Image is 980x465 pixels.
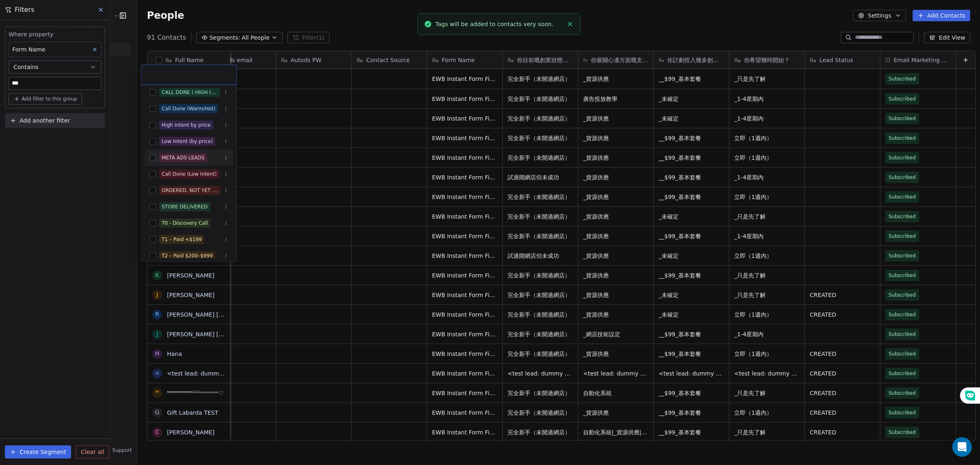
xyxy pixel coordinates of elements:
[565,19,575,29] button: Close toast
[162,89,218,96] div: CALL DONE ( HIGH INTENT )
[162,105,216,112] div: Call Done (Warm/Hot)
[435,20,563,29] div: Tags will be added to contacts very soon.
[162,236,202,243] div: T1 – Paid <$199
[162,203,208,210] div: STORE DELIVERED
[162,219,208,227] div: T0 - Discovery Call
[162,170,217,178] div: Call Done (Low Intent)
[162,138,213,145] div: Low Intent (by price)
[162,121,211,129] div: High Intent by price
[162,252,213,259] div: T2 – Paid $200–$999
[162,154,205,161] div: META ADS LEADS
[162,187,218,194] div: ORDERED, NOT YET BOOKED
